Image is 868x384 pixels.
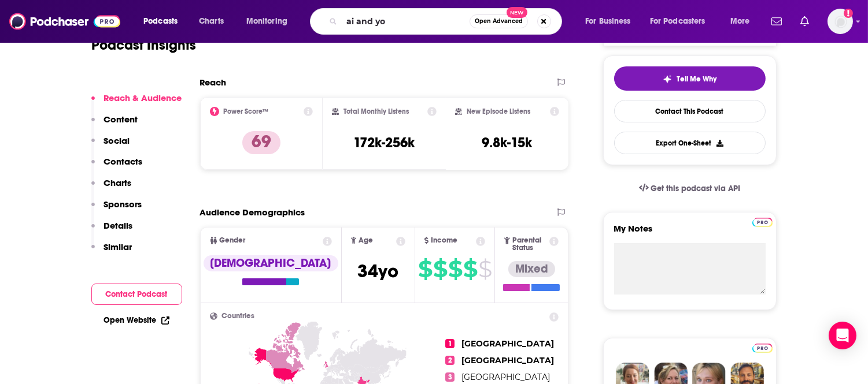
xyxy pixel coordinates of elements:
span: Parental Status [512,237,548,252]
span: Open Advanced [475,18,523,24]
button: Reach & Audience [91,92,182,114]
h2: Audience Demographics [200,207,305,218]
button: Similar [91,241,132,263]
p: Charts [104,177,132,188]
input: Search podcasts, credits, & more... [342,12,470,31]
p: 69 [242,131,280,154]
span: Get this podcast via API [651,184,740,193]
span: Podcasts [143,13,178,29]
a: Show notifications dropdown [767,12,786,31]
h3: 9.8k-15k [482,134,533,151]
img: Podchaser - Follow, Share and Rate Podcasts [9,10,120,32]
h1: Podcast Insights [92,36,197,54]
a: Contact This Podcast [614,100,766,122]
div: Search podcasts, credits, & more... [321,8,573,35]
a: Charts [191,12,231,31]
button: Social [91,135,130,156]
button: Contact Podcast [91,284,182,305]
img: Podchaser Pro [752,218,773,227]
button: Charts [91,177,132,199]
span: Income [431,237,457,244]
p: Content [104,114,138,125]
span: Logged in as ABolliger [828,9,853,34]
span: For Business [585,13,631,29]
p: Social [104,135,130,146]
button: open menu [238,12,302,31]
a: Pro website [752,216,773,227]
h2: Power Score™ [224,107,269,115]
button: Sponsors [91,199,142,220]
span: $ [448,260,462,278]
div: [DEMOGRAPHIC_DATA] [204,255,338,271]
p: Similar [104,241,132,252]
p: Details [104,220,133,231]
button: Details [91,220,133,241]
p: Reach & Audience [104,92,182,103]
button: open menu [642,12,722,31]
button: open menu [577,12,645,31]
span: $ [463,260,477,278]
a: Show notifications dropdown [796,12,814,31]
svg: Add a profile image [844,9,853,18]
button: Show profile menu [828,9,853,34]
span: New [507,7,527,18]
span: Charts [199,13,224,29]
span: [GEOGRAPHIC_DATA] [461,355,554,366]
a: Pro website [752,342,773,353]
button: tell me why sparkleTell Me Why [614,66,766,91]
span: 2 [445,356,455,365]
p: Contacts [104,156,143,167]
span: $ [433,260,447,278]
img: Podchaser Pro [752,344,773,353]
span: $ [418,260,432,278]
h2: Reach [200,77,227,88]
span: [GEOGRAPHIC_DATA] [461,372,550,382]
button: Content [91,114,138,135]
span: Age [359,237,373,244]
button: Export One-Sheet [614,132,766,154]
img: User Profile [828,9,853,34]
h2: Total Monthly Listens [343,107,409,115]
span: Monitoring [246,13,287,29]
span: 3 [445,372,455,382]
span: Tell Me Why [677,74,716,84]
span: $ [478,260,492,278]
span: More [730,13,750,29]
span: 34 yo [357,260,398,282]
h3: 172k-256k [353,134,415,151]
div: Open Intercom Messenger [829,322,856,349]
span: [GEOGRAPHIC_DATA] [461,338,554,349]
div: Mixed [508,261,555,277]
button: open menu [722,12,764,31]
span: Gender [220,237,246,244]
span: For Podcasters [650,13,706,29]
button: Contacts [91,156,143,177]
span: 1 [445,339,455,348]
button: Open AdvancedNew [470,14,528,28]
button: open menu [135,12,193,31]
span: Countries [222,312,255,320]
img: tell me why sparkle [663,74,672,84]
p: Sponsors [104,199,142,210]
label: My Notes [614,223,766,243]
a: Get this podcast via API [630,174,750,203]
h2: New Episode Listens [467,107,530,115]
a: Open Website [104,315,169,325]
